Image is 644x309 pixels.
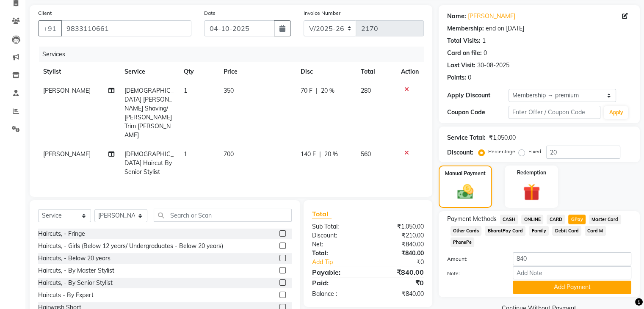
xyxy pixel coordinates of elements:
[179,62,218,81] th: Qty
[43,87,91,94] span: [PERSON_NAME]
[482,36,486,45] div: 1
[38,254,111,263] div: Haircuts, - Below 20 years
[301,86,312,95] span: 70 F
[306,267,368,277] div: Payable:
[500,215,518,224] span: CASH
[528,148,541,155] label: Fixed
[306,231,368,240] div: Discount:
[368,249,430,258] div: ₹840.00
[468,73,471,82] div: 0
[301,150,316,159] span: 140 F
[224,87,234,94] span: 350
[312,210,332,218] span: Total
[441,270,506,277] label: Note:
[321,86,334,95] span: 20 %
[547,215,565,224] span: CARD
[184,150,187,158] span: 1
[585,226,606,236] span: Card M
[477,61,509,70] div: 30-08-2025
[306,222,368,231] div: Sub Total:
[451,226,482,236] span: Other Cards
[38,266,114,275] div: Haircuts, - By Master Stylist
[38,20,62,36] button: +91
[61,20,191,36] input: Search by Name/Mobile/Email/Code
[447,148,473,157] div: Discount:
[447,24,484,33] div: Membership:
[447,215,497,223] span: Payment Methods
[517,169,546,177] label: Redemption
[378,258,430,267] div: ₹0
[486,24,524,33] div: end on [DATE]
[489,133,516,142] div: ₹1,050.00
[204,9,216,17] label: Date
[38,279,113,287] div: Haircuts, - By Senior Stylist
[306,278,368,288] div: Paid:
[447,36,481,45] div: Total Visits:
[304,9,340,17] label: Invoice Number
[368,222,430,231] div: ₹1,050.00
[445,170,486,177] label: Manual Payment
[447,49,482,58] div: Card on file:
[368,278,430,288] div: ₹0
[224,150,234,158] span: 700
[518,182,545,203] img: _gift.svg
[589,215,621,224] span: Master Card
[447,133,486,142] div: Service Total:
[604,106,628,119] button: Apply
[521,215,543,224] span: ONLINE
[184,87,187,94] span: 1
[488,148,515,155] label: Percentage
[552,226,581,236] span: Debit Card
[356,62,396,81] th: Total
[124,150,174,176] span: [DEMOGRAPHIC_DATA] Haircut By Senior Stylist
[447,61,475,70] div: Last Visit:
[154,209,292,222] input: Search or Scan
[513,281,631,294] button: Add Payment
[119,62,179,81] th: Service
[368,267,430,277] div: ₹840.00
[324,150,338,159] span: 20 %
[38,9,52,17] label: Client
[361,150,371,158] span: 560
[447,91,509,100] div: Apply Discount
[368,290,430,298] div: ₹840.00
[468,12,515,21] a: [PERSON_NAME]
[396,62,424,81] th: Action
[484,49,487,58] div: 0
[124,87,174,139] span: [DEMOGRAPHIC_DATA] [PERSON_NAME] Shaving/ [PERSON_NAME] Trim [PERSON_NAME]
[306,240,368,249] div: Net:
[316,86,318,95] span: |
[447,12,466,21] div: Name:
[447,73,466,82] div: Points:
[451,237,475,247] span: PhonePe
[368,240,430,249] div: ₹840.00
[452,182,478,201] img: _cash.svg
[568,215,586,224] span: GPay
[38,229,85,238] div: Haircuts, - Fringe
[513,252,631,265] input: Amount
[441,255,506,263] label: Amount:
[509,106,601,119] input: Enter Offer / Coupon Code
[361,87,371,94] span: 280
[38,291,94,300] div: Haircuts - By Expert
[218,62,296,81] th: Price
[306,290,368,298] div: Balance :
[529,226,549,236] span: Family
[319,150,321,159] span: |
[38,62,119,81] th: Stylist
[296,62,356,81] th: Disc
[306,258,378,267] a: Add Tip
[38,242,223,251] div: Haircuts, - Girls (Below 12 years/ Undergraduates - Below 20 years)
[447,108,509,117] div: Coupon Code
[306,249,368,258] div: Total:
[513,266,631,279] input: Add Note
[43,150,91,158] span: [PERSON_NAME]
[39,47,430,62] div: Services
[368,231,430,240] div: ₹210.00
[485,226,525,236] span: BharatPay Card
